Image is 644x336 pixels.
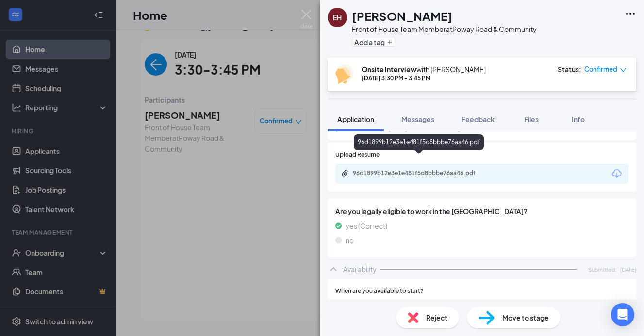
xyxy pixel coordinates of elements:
span: When are you available to start? [335,287,424,296]
div: Status : [558,64,581,74]
svg: Plus [387,39,393,45]
div: EH [333,13,342,22]
h1: [PERSON_NAME] [352,8,452,24]
svg: Download [611,168,623,180]
div: Open Intercom Messenger [611,303,634,326]
span: Upload Resume [335,151,380,160]
div: [DATE] 3:30 PM - 3:45 PM [362,74,486,82]
span: Application [337,115,374,123]
span: Info [572,115,585,123]
svg: ChevronUp [328,263,339,275]
div: Availability [343,264,377,274]
span: yes (Correct) [346,220,387,231]
span: no [346,235,354,245]
span: Submitted: [588,265,616,274]
span: Feedback [462,115,495,123]
span: down [620,67,627,74]
svg: Paperclip [341,169,349,177]
div: with [PERSON_NAME] [362,64,486,74]
span: Are you legally eligible to work in the [GEOGRAPHIC_DATA]? [335,206,628,216]
span: Files [524,115,539,123]
span: Move to stage [502,312,549,323]
button: PlusAdd a tag [352,37,395,47]
b: Onsite Interview [362,65,416,74]
svg: Ellipses [625,8,636,19]
div: 96d1899b12e3e1e481f5d8bbbe76aa46.pdf [353,169,489,177]
span: [DATE] [620,265,636,274]
span: Confirmed [584,64,617,74]
span: Reject [426,312,447,323]
div: Front of House Team Member at Poway Road & Community [352,24,537,34]
div: 96d1899b12e3e1e481f5d8bbbe76aa46.pdf [354,134,484,150]
a: Paperclip96d1899b12e3e1e481f5d8bbbe76aa46.pdf [341,169,498,179]
span: Messages [401,115,434,123]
